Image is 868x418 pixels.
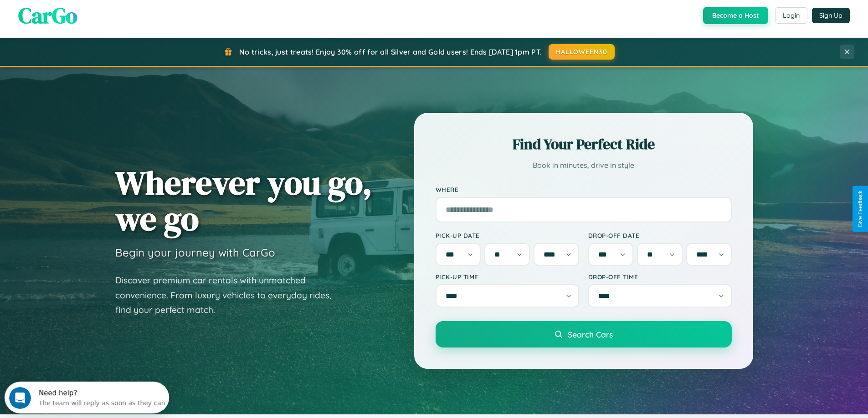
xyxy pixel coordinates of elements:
[857,191,863,227] div: Give Feedback
[703,7,768,24] button: Become a Host
[4,4,169,29] div: Open Intercom Messenger
[115,273,343,317] p: Discover premium car rentals with unmatched convenience. From luxury vehicles to everyday rides, ...
[5,382,169,413] iframe: Intercom live chat discovery launcher
[775,7,807,24] button: Login
[115,246,275,259] h3: Begin your journey with CarGo
[436,273,579,281] label: Pick-up Time
[18,0,77,30] span: CarGo
[34,8,161,15] div: Need help?
[436,321,732,347] button: Search Cars
[436,134,732,154] h2: Find Your Perfect Ride
[436,159,732,172] p: Book in minutes, drive in style
[568,329,613,339] span: Search Cars
[812,8,850,23] button: Sign Up
[588,273,732,281] label: Drop-off Time
[239,47,542,56] span: No tricks, just treats! Enjoy 30% off for all Silver and Gold users! Ends [DATE] 1pm PT.
[9,387,31,409] iframe: Intercom live chat
[549,44,615,60] button: HALLOWEEN30
[588,232,732,239] label: Drop-off Date
[436,232,579,239] label: Pick-up Date
[436,186,732,193] label: Where
[115,165,372,237] h1: Wherever you go, we go
[34,15,161,25] div: The team will reply as soon as they can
